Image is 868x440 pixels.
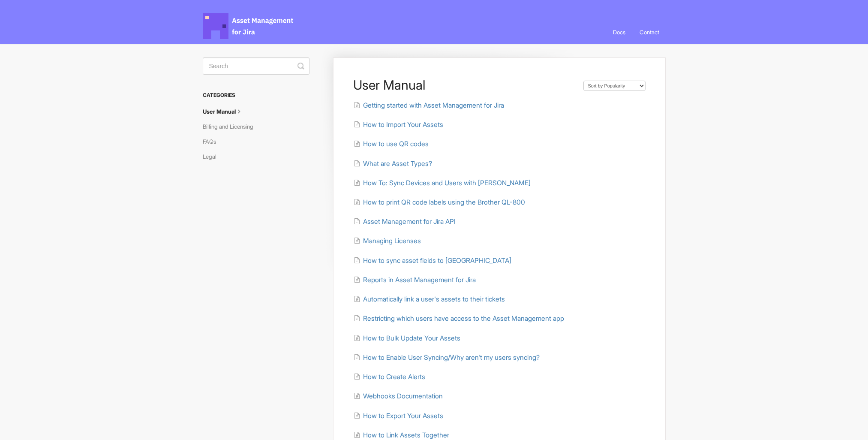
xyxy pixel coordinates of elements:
[363,217,456,226] span: Asset Management for Jira API
[363,179,531,187] span: How To: Sync Devices and Users with [PERSON_NAME]
[354,392,443,400] a: Webhooks Documentation
[363,101,504,109] span: Getting started with Asset Management for Jira
[203,135,222,148] a: FAQs
[354,140,429,148] a: How to use QR codes
[363,121,443,129] span: How to Import Your Assets
[363,314,564,322] span: Restricting which users have access to the Asset Management app
[363,353,540,362] span: How to Enable User Syncing/Why aren't my users syncing?
[363,334,460,342] span: How to Bulk Update Your Assets
[354,198,525,206] a: How to print QR code labels using the Brother QL-800
[354,256,511,265] a: How to sync asset fields to [GEOGRAPHIC_DATA]
[354,412,443,420] a: How to Export Your Assets
[354,431,449,439] a: How to Link Assets Together
[583,81,646,91] select: Page reloads on selection
[354,101,504,109] a: Getting started with Asset Management for Jira
[363,237,421,245] span: Managing Licenses
[363,412,443,420] span: How to Export Your Assets
[363,276,476,284] span: Reports in Asset Management for Jira
[354,276,476,284] a: Reports in Asset Management for Jira
[203,105,250,118] a: User Manual
[353,77,574,93] h1: User Manual
[354,217,456,226] a: Asset Management for Jira API
[203,57,309,75] input: Search
[354,334,460,342] a: How to Bulk Update Your Assets
[363,198,525,206] span: How to print QR code labels using the Brother QL-800
[354,237,421,245] a: Managing Licenses
[363,431,449,439] span: How to Link Assets Together
[363,160,432,168] span: What are Asset Types?
[633,21,666,44] a: Contact
[354,179,531,187] a: How To: Sync Devices and Users with [PERSON_NAME]
[354,160,432,168] a: What are Asset Types?
[203,150,223,163] a: Legal
[354,373,425,381] a: How to Create Alerts
[203,87,309,103] h3: Categories
[363,140,429,148] span: How to use QR codes
[363,256,511,265] span: How to sync asset fields to [GEOGRAPHIC_DATA]
[607,21,632,44] a: Docs
[354,353,540,362] a: How to Enable User Syncing/Why aren't my users syncing?
[363,392,443,400] span: Webhooks Documentation
[203,120,260,133] a: Billing and Licensing
[354,295,505,303] a: Automatically link a user's assets to their tickets
[203,13,294,39] span: Asset Management for Jira Docs
[363,295,505,303] span: Automatically link a user's assets to their tickets
[354,314,564,322] a: Restricting which users have access to the Asset Management app
[354,121,443,129] a: How to Import Your Assets
[363,373,425,381] span: How to Create Alerts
